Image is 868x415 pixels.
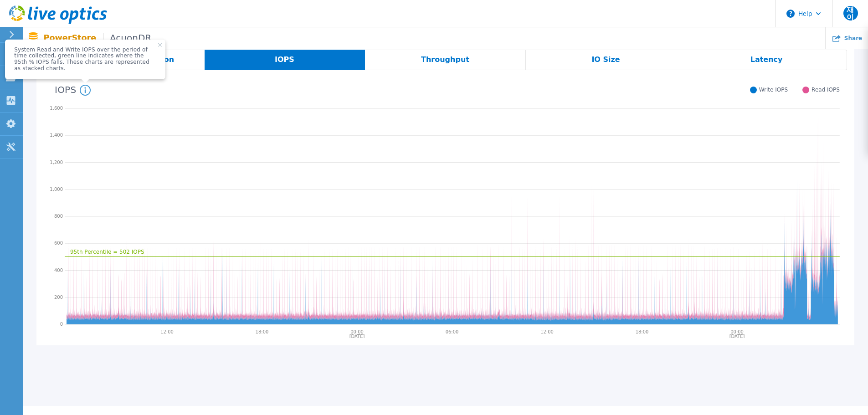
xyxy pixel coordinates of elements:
text: 18:00 [637,329,650,334]
text: 00:00 [351,329,364,334]
text: 1,000 [50,186,63,191]
text: 1,400 [50,133,63,138]
text: [DATE] [730,334,746,339]
h4: IOPS [55,85,91,96]
span: Throughput [421,56,469,63]
span: IO Size [591,56,620,63]
text: 95th Percentile = 502 IOPS [70,249,144,255]
span: AcuonDR [103,33,151,43]
span: Read IOPS [812,87,840,93]
span: 재이 [843,6,858,20]
p: PowerStore [44,33,152,43]
text: 600 [54,241,63,246]
text: 12:00 [161,329,174,334]
text: 18:00 [256,329,269,334]
text: 06:00 [446,329,459,334]
text: 800 [54,214,63,219]
text: 12:00 [541,329,555,334]
text: 1,600 [50,106,63,111]
text: 1,200 [50,159,63,164]
text: 0 [60,322,63,327]
span: Latency [750,56,783,63]
text: [DATE] [350,334,365,339]
text: 200 [54,294,63,299]
span: Share [844,36,862,41]
span: System Read and Write IOPS over the period of time collected, green line indicates where the 95th... [5,39,165,79]
text: 00:00 [732,329,745,334]
span: Write IOPS [759,87,788,93]
text: 400 [54,267,63,272]
span: IOPS [275,56,294,63]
